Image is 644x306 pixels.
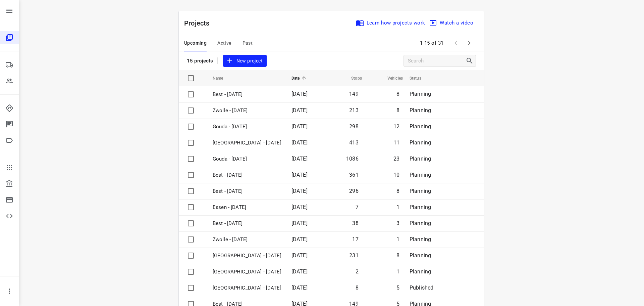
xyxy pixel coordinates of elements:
[291,123,308,130] span: [DATE]
[379,74,403,82] span: Vehicles
[396,268,399,275] span: 1
[349,139,359,146] span: 413
[291,188,308,194] span: [DATE]
[291,91,308,97] span: [DATE]
[291,156,308,162] span: [DATE]
[349,123,359,130] span: 298
[291,252,308,259] span: [DATE]
[213,252,281,260] p: Zwolle - Thursday
[291,236,308,243] span: [DATE]
[393,156,399,162] span: 23
[410,204,431,210] span: Planning
[410,220,431,226] span: Planning
[410,252,431,259] span: Planning
[291,172,308,178] span: [DATE]
[349,172,359,178] span: 361
[291,268,308,275] span: [DATE]
[213,187,281,195] p: Best - Tuesday
[396,285,399,291] span: 5
[349,107,359,114] span: 213
[184,18,215,28] p: Projects
[410,123,431,130] span: Planning
[291,285,308,291] span: [DATE]
[408,56,466,66] input: Search projects
[291,220,308,226] span: [DATE]
[213,284,281,292] p: Gemeente Rotterdam - Thursday
[396,91,399,97] span: 8
[393,123,399,130] span: 12
[410,285,434,291] span: Published
[410,139,431,146] span: Planning
[213,204,281,211] p: Essen - Friday
[352,220,358,226] span: 38
[352,236,358,243] span: 17
[213,91,281,98] p: Best - Friday
[449,36,463,50] span: Previous Page
[213,268,281,276] p: Antwerpen - Thursday
[410,172,431,178] span: Planning
[342,74,362,82] span: Stops
[291,204,308,210] span: [DATE]
[396,204,399,210] span: 1
[227,57,263,65] span: New project
[213,74,232,82] span: Name
[213,155,281,163] p: Gouda - Thursday
[223,55,267,67] button: New project
[393,139,399,146] span: 11
[213,236,281,244] p: Zwolle - Friday
[346,156,359,162] span: 1086
[396,252,399,259] span: 8
[410,156,431,162] span: Planning
[463,36,476,50] span: Next Page
[213,171,281,179] p: Best - Thursday
[410,107,431,114] span: Planning
[349,91,359,97] span: 149
[356,285,359,291] span: 8
[466,57,476,65] div: Search
[349,188,359,194] span: 296
[213,220,281,227] p: Best - Friday
[410,74,430,82] span: Status
[213,139,281,147] p: Zwolle - Thursday
[213,107,281,115] p: Zwolle - Friday
[356,268,359,275] span: 2
[213,123,281,131] p: Gouda - Friday
[291,107,308,114] span: [DATE]
[393,172,399,178] span: 10
[187,58,213,64] p: 15 projects
[396,188,399,194] span: 8
[184,39,207,47] span: Upcoming
[410,188,431,194] span: Planning
[410,91,431,97] span: Planning
[217,39,231,47] span: Active
[417,36,446,50] span: 1-15 of 31
[291,139,308,146] span: [DATE]
[410,268,431,275] span: Planning
[291,74,309,82] span: Date
[356,204,359,210] span: 7
[396,236,399,243] span: 1
[243,39,253,47] span: Past
[396,220,399,226] span: 3
[349,252,359,259] span: 231
[410,236,431,243] span: Planning
[396,107,399,114] span: 8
